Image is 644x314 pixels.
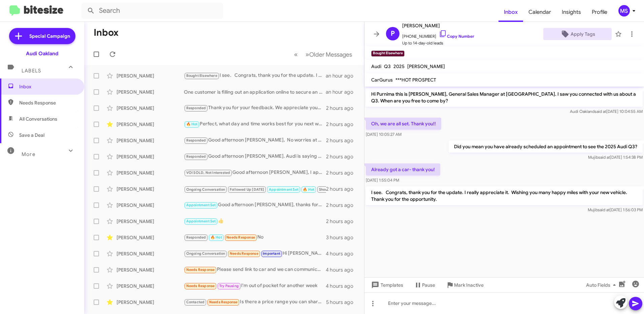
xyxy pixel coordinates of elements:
[613,5,637,17] button: MS
[402,30,474,40] span: [PHONE_NUMBER]
[186,154,206,159] span: Responded
[9,28,75,44] a: Special Campaign
[498,2,523,22] a: Inbox
[618,5,630,17] div: MS
[19,99,76,106] span: Needs Response
[586,279,618,291] span: Auto Fields
[186,170,230,175] span: VOI SOLD, Not Interested
[301,48,356,61] button: Next
[371,63,381,69] span: Audi
[117,153,184,160] div: [PERSON_NAME]
[117,299,184,306] div: [PERSON_NAME]
[571,28,595,40] span: Apply Tags
[184,120,326,128] div: Perfect, what day and time works best for you next week, I want to make sure my brand specialist ...
[117,234,184,241] div: [PERSON_NAME]
[326,202,359,209] div: 2 hours ago
[22,68,41,74] span: Labels
[117,121,184,128] div: [PERSON_NAME]
[588,155,643,160] span: Mujib [DATE] 1:54:38 PM
[184,72,326,80] div: I see. Congrats, thank you for the update. I really appreciate it. Wishing you many happy miles w...
[598,155,610,160] span: said at
[82,3,223,19] input: Search
[184,250,326,257] div: Hi [PERSON_NAME], appreciate the follow up. [PERSON_NAME] and I have been back and forth and he l...
[391,28,395,39] span: P
[326,250,359,257] div: 4 hours ago
[186,284,215,288] span: Needs Response
[366,88,643,107] p: Hi Purnima this is [PERSON_NAME], General Sales Manager at [GEOGRAPHIC_DATA]. I saw you connected...
[395,77,436,83] span: ***HOT PROSPECT
[186,203,216,207] span: Appointment Set
[186,187,225,192] span: Ongoing Conversation
[186,219,216,223] span: Appointment Set
[402,40,474,46] span: Up to 14-day-old leads
[186,300,205,304] span: Contacted
[19,132,44,138] span: Save a Deal
[393,63,405,69] span: 2025
[184,217,326,225] div: 👍
[402,22,474,30] span: [PERSON_NAME]
[326,299,359,306] div: 5 hours ago
[366,132,401,137] span: [DATE] 10:05:27 AM
[219,284,239,288] span: Try Pausing
[598,207,610,212] span: said at
[184,136,326,144] div: Good afternoon [PERSON_NAME], No worries at all, I understand you're not ready to move forward ju...
[326,283,359,289] div: 4 hours ago
[230,187,264,192] span: Followed Up [DATE]
[326,137,359,144] div: 2 hours ago
[441,279,489,291] button: Mark Inactive
[523,2,556,22] a: Calendar
[290,48,302,61] button: Previous
[22,151,35,157] span: More
[117,266,184,273] div: [PERSON_NAME]
[326,72,359,79] div: an hour ago
[184,104,326,112] div: Thank you for your feedback. We appreciate your business.
[407,63,445,69] span: [PERSON_NAME]
[186,73,217,78] span: Bought Elsewhere
[326,121,359,128] div: 2 hours ago
[230,251,258,256] span: Needs Response
[586,2,613,22] a: Profile
[19,116,57,122] span: All Conversations
[366,163,440,176] p: Already got a car- thank you!
[211,235,222,240] span: 🔥 Hot
[117,105,184,112] div: [PERSON_NAME]
[117,186,184,192] div: [PERSON_NAME]
[581,279,624,291] button: Auto Fields
[186,251,225,256] span: Ongoing Conversation
[117,72,184,79] div: [PERSON_NAME]
[26,50,58,57] div: Audi Oakland
[263,251,280,256] span: Important
[366,186,643,205] p: I see. Congrats, thank you for the update. I really appreciate it. Wishing you many happy miles w...
[184,185,326,193] div: Inbound Call
[186,235,206,240] span: Responded
[186,106,206,110] span: Responded
[184,233,326,241] div: No
[19,83,76,90] span: Inbox
[366,118,441,130] p: Oh, we are all set. Thank you!!
[186,138,206,143] span: Responded
[186,268,215,272] span: Needs Response
[326,234,359,241] div: 3 hours ago
[556,2,586,22] span: Insights
[184,298,326,306] div: Is there a price range you can share?
[117,202,184,209] div: [PERSON_NAME]
[439,34,474,39] a: Copy Number
[117,250,184,257] div: [PERSON_NAME]
[184,169,326,177] div: Good afternoon [PERSON_NAME], I appreciate you taking the time to share that feedback and for loo...
[117,218,184,225] div: [PERSON_NAME]
[326,169,359,176] div: 2 hours ago
[326,186,359,192] div: 2 hours ago
[226,235,255,240] span: Needs Response
[186,122,198,126] span: 🔥 Hot
[117,169,184,176] div: [PERSON_NAME]
[326,218,359,225] div: 2 hours ago
[326,105,359,112] div: 2 hours ago
[184,282,326,290] div: I'm out of pocket for another week
[326,266,359,273] div: 4 hours ago
[184,89,326,95] div: One customer is filling out an application online to secure an approval for it. But it is availab...
[364,279,409,291] button: Templates
[94,27,119,38] h1: Inbox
